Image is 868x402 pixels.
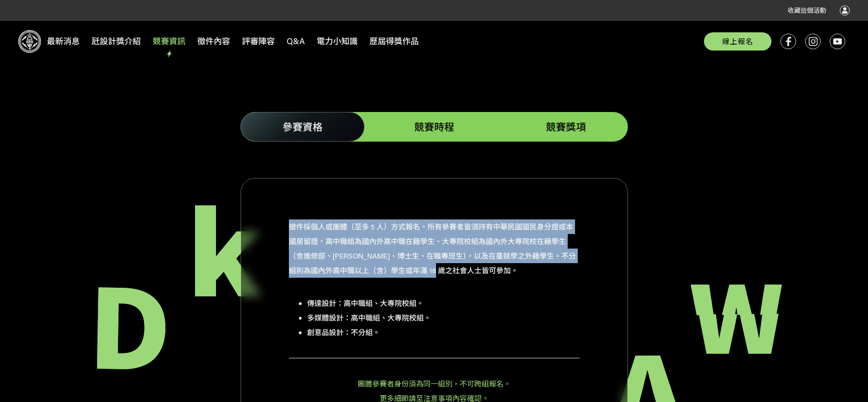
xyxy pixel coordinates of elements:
a: 最新消息 [41,21,86,61]
li: 多媒體設計：高中職組、大專院校組。 [307,310,580,325]
span: 參賽資格 [282,120,323,133]
a: 徵件內容 [191,21,236,61]
li: 創意品設計：不分組。 [307,325,580,340]
span: 評審陣容 [237,34,280,49]
span: Q&A [282,34,310,49]
span: 最新消息 [42,34,85,49]
a: 瓩設計獎介紹 [86,21,147,61]
a: Q&A [281,21,311,61]
p: 團體參賽者身份須為同一組別，不可跨組報名。 [289,377,580,391]
span: 線上報名 [722,36,753,46]
a: 歷屆得獎作品 [364,21,425,61]
span: 競賽時程 [414,120,454,133]
span: 競賽資訊 [148,34,190,49]
span: 徵件內容 [192,34,235,49]
p: 徵件採個人或團體（至多 5 人）方式報名。所有參賽者皆須持有中華民國國民身分證或本國居留證，高中職組為國內外高中職在籍學生、大專院校組為國內外大專院校在籍學生（含進修部、[PERSON_NAME... [289,219,580,278]
a: 評審陣容 [236,21,281,61]
a: 電力小知識 [311,21,364,61]
li: 傳達設計：高中職組、大專院校組。 [307,296,580,310]
span: 收藏這個活動 [788,7,826,14]
a: 競賽資訊 [147,21,191,61]
span: 競賽獎項 [546,120,586,133]
button: 線上報名 [704,32,771,51]
img: Logo [18,30,41,53]
span: 電力小知識 [312,34,363,49]
span: 歷屆得獎作品 [365,34,424,49]
span: 瓩設計獎介紹 [87,34,146,49]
